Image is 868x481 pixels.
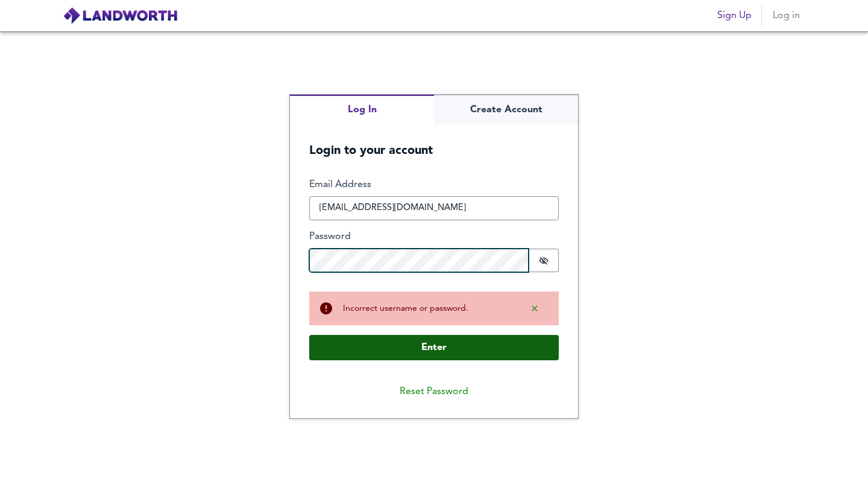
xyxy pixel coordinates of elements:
[343,302,511,314] div: Incorrect username or password.
[290,95,434,124] button: Log In
[520,299,549,318] button: Dismiss alert
[309,230,559,244] label: Password
[390,380,478,404] button: Reset Password
[772,7,800,24] span: Log in
[529,249,559,273] button: Show password
[434,95,578,124] button: Create Account
[309,196,559,220] input: e.g. joe@bloggs.com
[767,4,805,28] button: Log in
[290,124,578,159] h5: Login to your account
[712,4,756,28] button: Sign Up
[63,7,178,25] img: logo
[309,335,559,360] button: Enter
[309,178,559,192] label: Email Address
[717,7,752,24] span: Sign Up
